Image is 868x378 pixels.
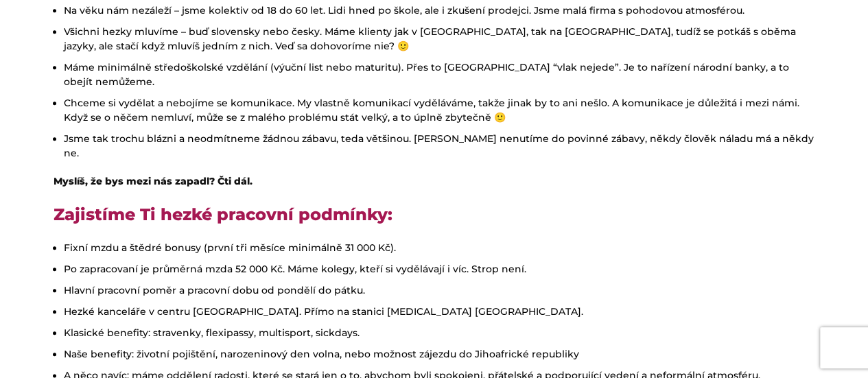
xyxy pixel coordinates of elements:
li: Máme minimálně středoškolské vzdělání (výuční list nebo maturitu). Přes to [GEOGRAPHIC_DATA] “vla... [64,60,815,89]
li: Všichni hezky mluvíme – buď slovensky nebo česky. Máme klienty jak v [GEOGRAPHIC_DATA], tak na [G... [64,25,815,54]
li: Hezké kanceláře v centru [GEOGRAPHIC_DATA]. Přímo na stanici [MEDICAL_DATA] [GEOGRAPHIC_DATA]. [64,305,815,319]
strong: Myslíš, že bys mezi nás zapadl? Čti dál. [54,175,253,187]
li: Fixní mzdu a štědré bonusy (první tři měsíce minimálně 31 000 Kč). [64,241,815,255]
strong: Zajistíme Ti hezké pracovní podmínky: [54,204,392,224]
li: Chceme si vydělat a nebojíme se komunikace. My vlastně komunikací vyděláváme, takže jinak by to a... [64,96,815,125]
li: Klasické benefity: stravenky, flexipassy, multisport, sickdays. [64,326,815,340]
li: Na věku nám nezáleží – jsme kolektiv od 18 do 60 let. Lidi hned po škole, ale i zkušení prodejci.... [64,3,815,18]
li: Hlavní pracovní poměr a pracovní dobu od pondělí do pátku. [64,283,815,298]
li: Naše benefity: životní pojištění, narozeninový den volna, nebo možnost zájezdu do Jihoafrické rep... [64,347,815,362]
li: Jsme tak trochu blázni a neodmítneme žádnou zábavu, teda většinou. [PERSON_NAME] nenutíme do povi... [64,132,815,161]
li: Po zapracovaní je průměrná mzda 52 000 Kč. Máme kolegy, kteří si vydělávají i víc. Strop není. [64,262,815,276]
